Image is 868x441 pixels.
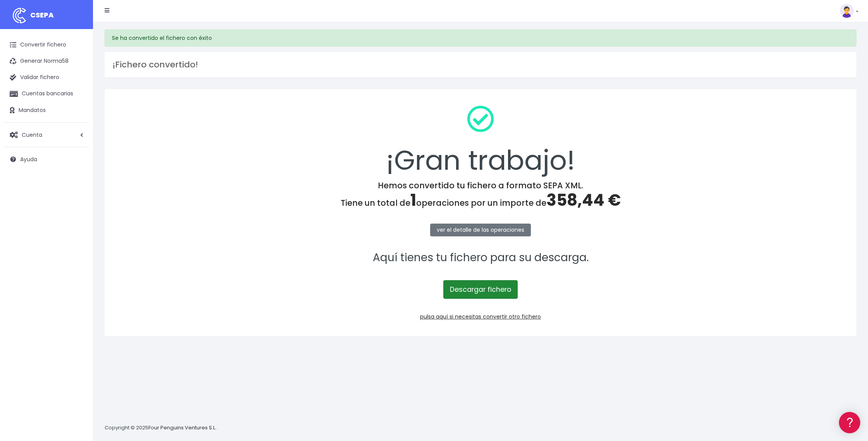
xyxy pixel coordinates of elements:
a: Problemas habituales [8,110,147,122]
a: Formatos [8,98,147,110]
a: POWERED BY ENCHANT [107,223,149,231]
img: logo [10,6,29,25]
a: ver el detalle de las operaciones [430,224,531,236]
a: Videotutoriales [8,122,147,134]
button: Contáctanos [8,207,147,221]
a: Four Penguins Ventures S.L. [148,424,216,431]
span: 1 [410,189,416,212]
a: General [8,166,147,178]
a: Descargar fichero [443,280,518,299]
a: Cuenta [4,127,89,143]
p: Copyright © 2025 . [105,424,217,432]
h4: Hemos convertido tu fichero a formato SEPA XML. Tiene un total de operaciones por un importe de [115,181,846,210]
div: Programadores [8,186,147,193]
span: CSEPA [30,10,54,20]
p: Aquí tienes tu fichero para su descarga. [115,249,846,267]
div: Se ha convertido el fichero con éxito [105,29,856,47]
img: profile [840,4,854,18]
a: Ayuda [4,151,89,167]
h3: ¡Fichero convertido! [112,60,849,70]
a: Perfiles de empresas [8,134,147,146]
a: Información general [8,66,147,78]
a: API [8,198,147,210]
a: pulsa aquí si necesitas convertir otro fichero [420,313,541,320]
span: 358,44 € [546,189,621,212]
a: Generar Norma58 [4,53,89,69]
span: Cuenta [22,131,42,138]
div: Convertir ficheros [8,86,147,93]
div: Facturación [8,154,147,161]
a: Mandatos [4,102,89,119]
div: ¡Gran trabajo! [115,99,846,181]
span: Ayuda [20,155,37,163]
a: Convertir fichero [4,37,89,53]
a: Validar fichero [4,69,89,86]
a: Cuentas bancarias [4,86,89,102]
div: Información general [8,54,147,61]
